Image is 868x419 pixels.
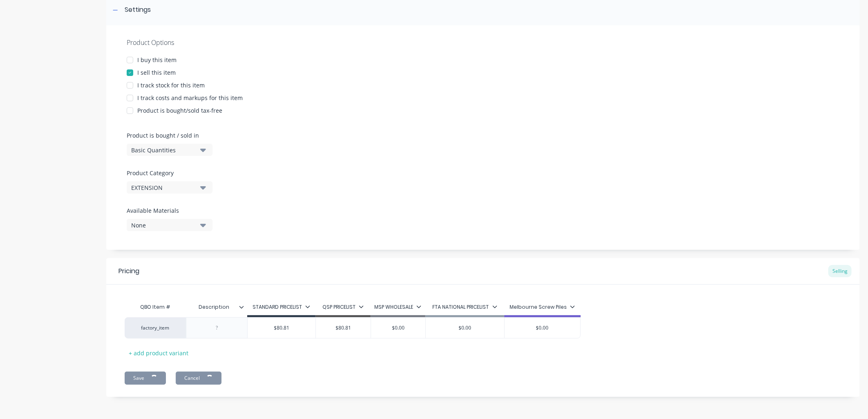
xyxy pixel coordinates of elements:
[828,265,852,277] div: Selling
[127,206,213,215] label: Available Materials
[137,106,222,115] div: Product is bought/sold tax-free
[127,219,213,231] button: None
[253,303,310,311] div: STANDARD PRICELIST
[186,299,247,315] div: Description
[125,372,166,385] button: Save
[137,56,177,64] div: I buy this item
[133,324,178,332] div: factory_item
[127,38,839,47] div: Product Options
[125,317,581,339] div: factory_item$80.81$80.81$0.00$0.00$0.00
[127,144,213,156] button: Basic Quantities
[127,181,213,194] button: EXTENSION
[371,318,426,338] div: $0.00
[248,318,315,338] div: $80.81
[131,221,197,230] div: None
[125,299,186,315] div: QBO Item #
[433,303,497,311] div: FTA NATIONAL PRICELIST
[426,318,504,338] div: $0.00
[119,266,139,276] div: Pricing
[322,303,364,311] div: QSP PRICELIST
[125,347,192,359] div: + add product variant
[505,318,580,338] div: $0.00
[510,303,575,311] div: Melbourne Screw Piles
[137,94,243,102] div: I track costs and markups for this item
[374,303,421,311] div: MSP WHOLESALE
[186,297,242,317] div: Description
[137,68,176,77] div: I sell this item
[176,372,221,385] button: Cancel
[127,169,208,177] label: Product Category
[131,146,197,154] div: Basic Quantities
[125,5,151,15] div: Settings
[131,183,197,192] div: EXTENSION
[127,131,208,140] label: Product is bought / sold in
[316,318,371,338] div: $80.81
[137,81,205,89] div: I track stock for this item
